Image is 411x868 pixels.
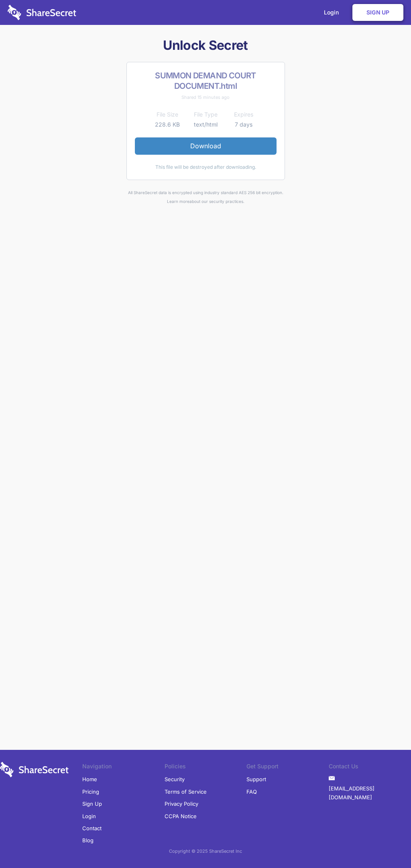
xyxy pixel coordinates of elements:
[225,120,263,129] td: 7 days
[135,137,277,154] a: Download
[8,5,76,20] img: logo-wordmark-white-trans-d4663122ce5f474addd5e946df7df03e33cb6a1c49d2221995e7729f52c070b2.svg
[165,798,198,810] a: Privacy Policy
[167,199,189,204] a: Learn more
[82,762,165,773] li: Navigation
[329,762,411,773] li: Contact Us
[135,163,277,172] div: This file will be destroyed after downloading.
[165,786,207,798] a: Terms of Service
[135,70,277,91] h2: SUMMON DEMAND COURT DOCUMENT.html
[165,773,185,785] a: Security
[225,110,263,119] th: Expires
[82,786,99,798] a: Pricing
[149,120,187,129] td: 228.6 KB
[246,773,266,785] a: Support
[165,810,197,822] a: CCPA Notice
[352,4,403,21] a: Sign Up
[82,773,97,785] a: Home
[246,762,329,773] li: Get Support
[82,798,102,810] a: Sign Up
[187,120,225,129] td: text/html
[82,822,102,834] a: Contact
[82,810,96,822] a: Login
[135,93,277,102] div: Shared 15 minutes ago
[187,110,225,119] th: File Type
[246,786,257,798] a: FAQ
[149,110,187,119] th: File Size
[329,782,411,804] a: [EMAIL_ADDRESS][DOMAIN_NAME]
[82,834,94,846] a: Blog
[165,762,247,773] li: Policies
